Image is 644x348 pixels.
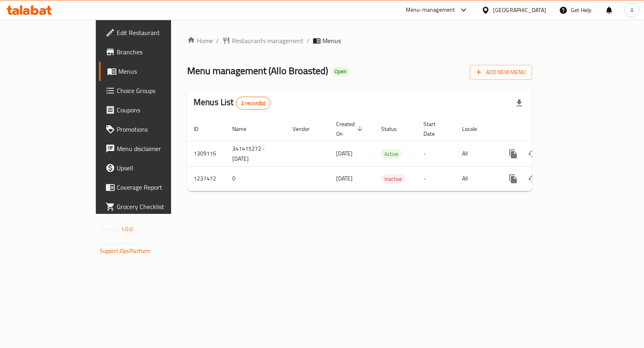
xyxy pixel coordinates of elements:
span: Version: [100,224,120,234]
span: Status [381,124,407,134]
span: Coupons [117,105,197,115]
span: 1.0.0 [121,224,133,234]
span: ID [194,124,209,134]
span: Menu management ( Allo Broasted ) [187,62,328,80]
div: Total records count [236,97,271,110]
span: Active [381,149,402,159]
span: Get support on: [100,238,137,248]
a: Menu disclaimer [99,139,203,158]
a: Upsell [99,158,203,178]
span: Vendor [293,124,320,134]
span: Coverage Report [117,182,197,192]
li: / [307,36,310,46]
span: Menus [118,66,197,76]
a: Grocery Checklist [99,197,203,216]
td: 0 [226,166,286,191]
span: Add New Menu [476,67,526,77]
th: Actions [497,117,587,141]
span: Grocery Checklist [117,202,197,211]
span: Locale [462,124,487,134]
span: Branches [117,47,197,57]
span: Choice Groups [117,86,197,95]
h2: Menus List [194,96,270,110]
a: Branches [99,42,203,62]
button: Change Status [523,144,542,164]
span: A [630,6,634,14]
table: enhanced table [187,117,587,191]
button: Add New Menu [470,65,532,80]
li: / [216,36,219,46]
td: 341415272 - [DATE] [226,141,286,166]
span: Open [331,68,350,75]
a: Restaurants management [222,36,303,46]
a: Promotions [99,120,203,139]
div: Export file [510,93,529,113]
span: [DATE] [336,148,353,159]
span: Upsell [117,163,197,173]
span: Inactive [381,174,405,184]
span: Restaurants management [232,36,303,46]
button: more [504,144,523,164]
a: Edit Restaurant [99,23,203,42]
a: Coupons [99,100,203,120]
span: 2 record(s) [236,99,270,107]
span: [DATE] [336,173,353,184]
a: Choice Groups [99,81,203,100]
td: 1309116 [187,141,226,166]
a: Support.OpsPlatform [100,246,151,256]
span: Edit Restaurant [117,28,197,37]
a: Menus [99,62,203,81]
span: Menu disclaimer [117,144,197,153]
span: Menus [322,36,341,46]
td: All [456,141,497,166]
button: more [504,169,523,188]
nav: breadcrumb [187,36,532,46]
span: Promotions [117,124,197,134]
td: 1237472 [187,166,226,191]
td: - [417,141,456,166]
td: - [417,166,456,191]
div: Open [331,67,350,77]
span: Name [232,124,257,134]
div: [GEOGRAPHIC_DATA] [493,6,546,14]
div: Menu-management [406,5,455,15]
td: All [456,166,497,191]
button: Change Status [523,169,542,188]
span: Created On [336,119,365,139]
a: Coverage Report [99,178,203,197]
span: Start Date [423,119,446,139]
